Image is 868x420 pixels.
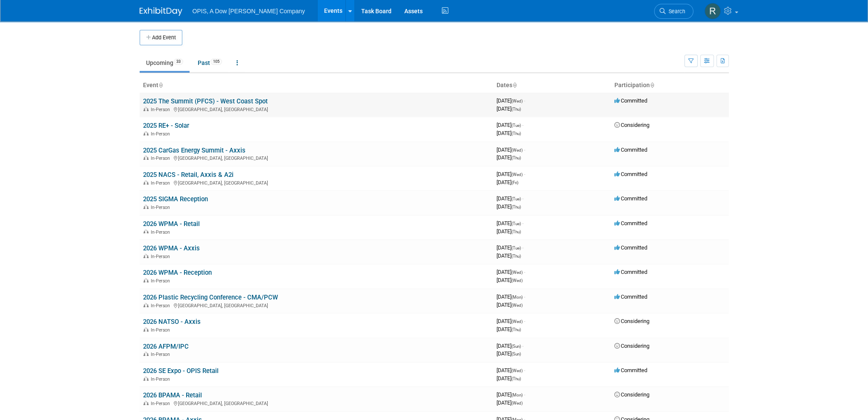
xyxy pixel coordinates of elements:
[497,179,518,185] span: [DATE]
[614,122,649,128] span: Considering
[143,131,149,135] img: In-Person Event
[614,269,647,275] span: Committed
[210,59,222,65] span: 105
[511,295,523,300] span: (Mon)
[143,254,149,258] img: In-Person Event
[143,147,245,154] a: 2025 CarGas Energy Summit - Axxis
[511,254,521,258] span: (Thu)
[511,229,521,234] span: (Thu)
[143,179,490,186] div: [GEOGRAPHIC_DATA], [GEOGRAPHIC_DATA]
[614,147,647,153] span: Committed
[511,376,521,381] span: (Thu)
[143,107,149,111] img: In-Person Event
[143,171,234,179] a: 2025 NACS - Retail, Axxis & A2i
[522,122,523,128] span: -
[611,78,729,93] th: Participation
[497,350,521,357] span: [DATE]
[143,244,200,252] a: 2026 WPMA - Axxis
[511,327,521,332] span: (Thu)
[151,327,172,333] span: In-Person
[511,99,523,103] span: (Wed)
[511,131,521,136] span: (Thu)
[143,376,149,381] img: In-Person Event
[143,391,202,399] a: 2026 BPAMA - Retail
[497,106,521,112] span: [DATE]
[497,228,521,235] span: [DATE]
[522,195,523,202] span: -
[143,229,149,234] img: In-Person Event
[143,343,189,350] a: 2026 AFPM/IPC
[174,59,183,65] span: 33
[511,246,521,250] span: (Tue)
[524,391,525,398] span: -
[524,318,525,324] span: -
[143,195,208,203] a: 2025 SIGMA Reception
[497,244,523,251] span: [DATE]
[140,78,493,93] th: Event
[497,97,525,104] span: [DATE]
[522,244,523,251] span: -
[511,344,521,349] span: (Sun)
[511,172,523,177] span: (Wed)
[143,367,219,375] a: 2026 SE Expo - OPIS Retail
[497,220,523,226] span: [DATE]
[151,278,172,284] span: In-Person
[143,278,149,282] img: In-Person Event
[614,391,649,398] span: Considering
[614,171,647,177] span: Committed
[143,401,149,405] img: In-Person Event
[614,220,647,226] span: Committed
[614,195,647,202] span: Committed
[497,171,525,177] span: [DATE]
[511,368,523,373] span: (Wed)
[511,352,521,356] span: (Sun)
[511,205,521,209] span: (Thu)
[143,97,268,105] a: 2025 The Summit (PFCS) - West Coast Spot
[143,180,149,185] img: In-Person Event
[497,367,525,373] span: [DATE]
[511,319,523,324] span: (Wed)
[143,156,149,160] img: In-Person Event
[497,302,523,308] span: [DATE]
[151,352,172,357] span: In-Person
[143,327,149,332] img: In-Person Event
[151,205,172,210] span: In-Person
[614,367,647,373] span: Committed
[143,220,200,228] a: 2026 WPMA - Retail
[497,195,523,202] span: [DATE]
[497,326,521,332] span: [DATE]
[524,97,525,104] span: -
[654,4,693,19] a: Search
[511,401,523,405] span: (Wed)
[511,303,523,308] span: (Wed)
[151,401,172,406] span: In-Person
[511,123,521,128] span: (Tue)
[524,147,525,153] span: -
[143,303,149,307] img: In-Person Event
[497,318,525,324] span: [DATE]
[512,82,517,88] a: Sort by Start Date
[497,154,521,161] span: [DATE]
[704,3,721,19] img: Renee Ortner
[614,318,649,324] span: Considering
[193,8,305,15] span: OPIS, A Dow [PERSON_NAME] Company
[143,294,278,301] a: 2026 Plastic Recycling Conference - CMA/PCW
[522,343,523,349] span: -
[524,171,525,177] span: -
[143,154,490,161] div: [GEOGRAPHIC_DATA], [GEOGRAPHIC_DATA]
[143,106,490,112] div: [GEOGRAPHIC_DATA], [GEOGRAPHIC_DATA]
[497,122,523,128] span: [DATE]
[497,130,521,136] span: [DATE]
[511,197,521,201] span: (Tue)
[143,399,490,406] div: [GEOGRAPHIC_DATA], [GEOGRAPHIC_DATA]
[511,156,521,160] span: (Thu)
[497,203,521,210] span: [DATE]
[143,122,189,129] a: 2025 RE+ - Solar
[497,343,523,349] span: [DATE]
[151,180,172,186] span: In-Person
[493,78,611,93] th: Dates
[143,352,149,356] img: In-Person Event
[614,343,649,349] span: Considering
[614,97,647,104] span: Committed
[151,156,172,161] span: In-Person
